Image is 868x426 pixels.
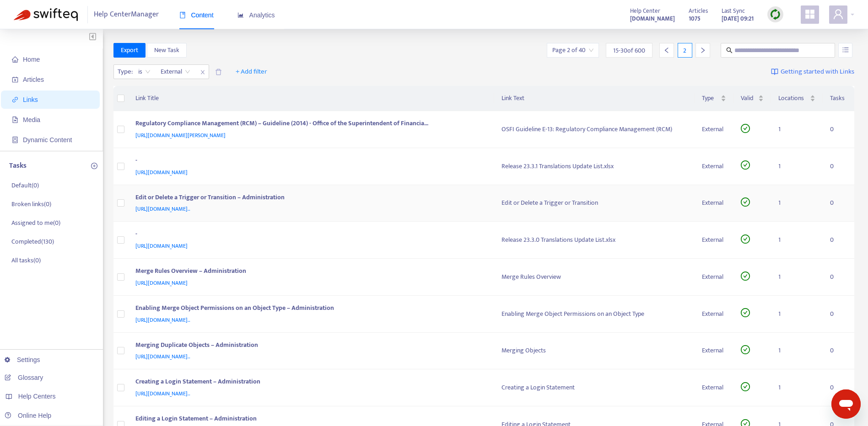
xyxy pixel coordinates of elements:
[197,67,209,78] span: close
[823,333,854,370] td: 0
[23,136,72,144] span: Dynamic Content
[11,181,39,190] p: Default ( 0 )
[695,86,733,111] th: Type
[14,8,78,21] img: Swifteq
[11,256,41,265] p: All tasks ( 0 )
[741,308,750,317] span: check-circle
[663,47,670,53] span: left
[501,161,687,171] div: Release 23.3.1 Translations Update List.xlsx
[23,56,40,63] span: Home
[771,222,823,259] td: 1
[501,309,687,319] div: Enabling Merge Object Permissions on an Object Type
[741,93,756,103] span: Valid
[823,222,854,259] td: 0
[5,374,43,381] a: Glossary
[501,383,687,393] div: Creating a Login Statement
[215,69,222,75] span: delete
[135,389,190,398] span: [URL][DOMAIN_NAME]..
[501,346,687,356] div: Merging Objects
[741,234,750,244] span: check-circle
[11,237,54,246] p: Completed ( 130 )
[229,64,274,79] button: + Add filter
[702,198,726,208] div: External
[501,235,687,245] div: Release 23.3.0 Translations Update List.xlsx
[11,218,60,228] p: Assigned to me ( 0 )
[833,9,844,20] span: user
[501,124,687,134] div: OSFI Guideline E-13: Regulatory Compliance Management (RCM)
[741,160,750,170] span: check-circle
[823,148,854,185] td: 0
[689,14,701,24] strong: 1075
[113,43,146,58] button: Export
[135,204,190,213] span: [URL][DOMAIN_NAME]..
[771,369,823,406] td: 1
[5,356,40,363] a: Settings
[823,86,854,111] th: Tasks
[722,14,754,24] strong: [DATE] 09:21
[823,369,854,406] td: 0
[138,65,151,79] span: is
[135,278,188,288] span: [URL][DOMAIN_NAME]
[771,333,823,370] td: 1
[702,93,719,103] span: Type
[237,12,244,18] span: area-chart
[154,45,179,55] span: New Task
[23,76,44,83] span: Articles
[741,272,750,281] span: check-circle
[702,161,726,171] div: External
[778,93,808,103] span: Locations
[771,259,823,296] td: 1
[771,185,823,222] td: 1
[94,6,159,23] span: Help Center Manager
[771,64,854,79] a: Getting started with Links
[135,131,226,140] span: [URL][DOMAIN_NAME][PERSON_NAME]
[501,198,687,208] div: Edit or Delete a Trigger or Transition
[135,155,484,167] div: -
[771,296,823,333] td: 1
[702,346,726,356] div: External
[135,315,190,325] span: [URL][DOMAIN_NAME]..
[23,96,38,103] span: Links
[114,65,134,79] span: Type :
[702,272,726,282] div: External
[135,303,484,315] div: Enabling Merge Object Permissions on an Object Type – Administration
[823,259,854,296] td: 0
[135,266,484,278] div: Merge Rules Overview – Administration
[702,383,726,393] div: External
[23,116,40,123] span: Media
[771,68,778,75] img: image-link
[135,340,484,352] div: Merging Duplicate Objects – Administration
[630,13,675,24] a: [DOMAIN_NAME]
[135,229,484,241] div: -
[702,124,726,134] div: External
[128,86,494,111] th: Link Title
[726,47,733,53] span: search
[804,9,815,20] span: appstore
[823,111,854,148] td: 0
[12,76,18,83] span: account-book
[135,118,484,130] div: Regulatory Compliance Management (RCM) – Guideline (2014) - Office of the Superintendent of Finan...
[722,6,745,16] span: Last Sync
[237,11,275,19] span: Analytics
[771,86,823,111] th: Locations
[18,393,56,400] span: Help Centers
[741,197,750,207] span: check-circle
[770,9,781,20] img: sync.dc5367851b00ba804db3.png
[613,46,645,55] span: 15 - 30 of 600
[5,412,51,419] a: Online Help
[12,117,18,123] span: file-image
[179,11,214,19] span: Content
[135,168,188,177] span: [URL][DOMAIN_NAME]
[501,272,687,282] div: Merge Rules Overview
[135,241,188,250] span: [URL][DOMAIN_NAME]
[121,45,138,55] span: Export
[494,86,695,111] th: Link Text
[630,14,675,24] strong: [DOMAIN_NAME]
[630,6,660,16] span: Help Center
[135,377,484,389] div: Creating a Login Statement – Administration
[9,160,27,171] p: Tasks
[831,389,861,419] iframe: Button to launch messaging window
[823,296,854,333] td: 0
[823,185,854,222] td: 0
[11,199,51,209] p: Broken links ( 0 )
